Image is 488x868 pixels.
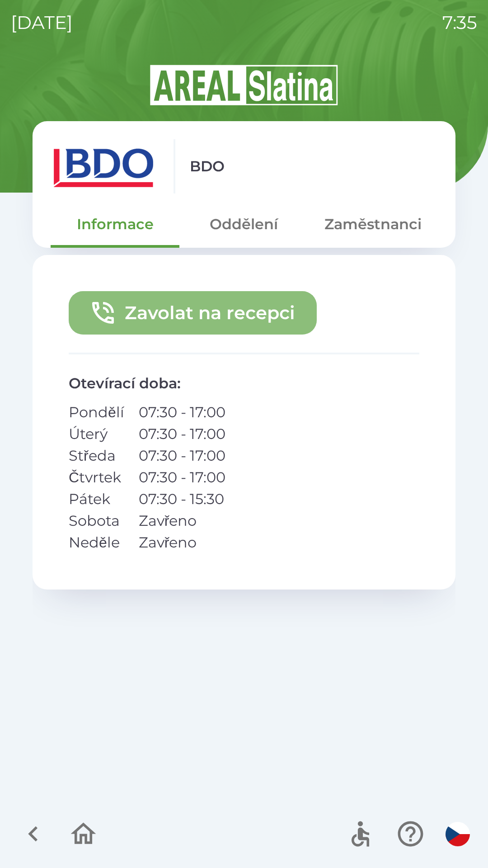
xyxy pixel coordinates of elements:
img: Logo [33,63,455,107]
button: Zaměstnanci [309,208,437,241]
p: Pátek [69,488,124,510]
button: Zavolat na recepci [69,291,317,335]
p: 07:30 - 15:30 [139,488,225,510]
p: 07:30 - 17:00 [139,445,225,467]
p: Středa [69,445,124,467]
p: [DATE] [11,9,73,36]
p: Úterý [69,423,124,445]
p: Pondělí [69,401,124,423]
p: 7:35 [442,9,477,36]
p: Otevírací doba : [69,373,419,394]
p: Čtvrtek [69,467,124,488]
button: Oddělení [179,208,308,241]
p: Neděle [69,532,124,553]
p: 07:30 - 17:00 [139,467,225,488]
p: 07:30 - 17:00 [139,401,225,423]
p: Zavřeno [139,532,225,553]
p: Sobota [69,510,124,532]
img: ae7449ef-04f1-48ed-85b5-e61960c78b50.png [51,139,159,193]
p: BDO [190,156,225,177]
p: 07:30 - 17:00 [139,423,225,445]
button: Informace [51,208,179,241]
img: cs flag [446,822,470,846]
p: Zavřeno [139,510,225,532]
